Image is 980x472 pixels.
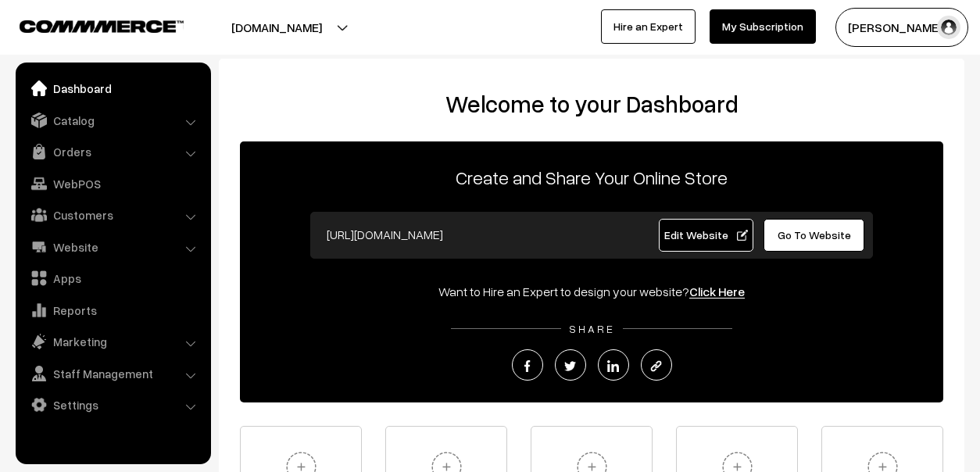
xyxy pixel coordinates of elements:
a: Catalog [20,106,206,134]
a: Orders [20,138,206,166]
button: [DOMAIN_NAME] [177,8,377,47]
a: Edit Website [659,219,754,252]
img: COMMMERCE [20,20,184,32]
a: Go To Website [764,219,864,252]
a: Hire an Expert [601,9,696,44]
a: Website [20,233,206,261]
a: Customers [20,201,206,229]
p: Create and Share Your Online Store [240,163,943,191]
a: Settings [20,391,206,419]
a: Staff Management [20,359,206,388]
a: My Subscription [710,9,816,44]
span: Edit Website [664,228,748,241]
a: WebPOS [20,170,206,198]
div: Want to Hire an Expert to design your website? [240,282,943,301]
img: user [937,16,960,39]
a: Marketing [20,327,206,356]
span: SHARE [561,322,623,335]
a: Dashboard [20,74,206,102]
a: Click Here [689,284,745,299]
button: [PERSON_NAME]… [835,8,968,47]
span: Go To Website [778,228,851,241]
a: Apps [20,264,206,292]
a: Reports [20,296,206,324]
h2: Welcome to your Dashboard [234,90,949,118]
a: COMMMERCE [20,16,156,34]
